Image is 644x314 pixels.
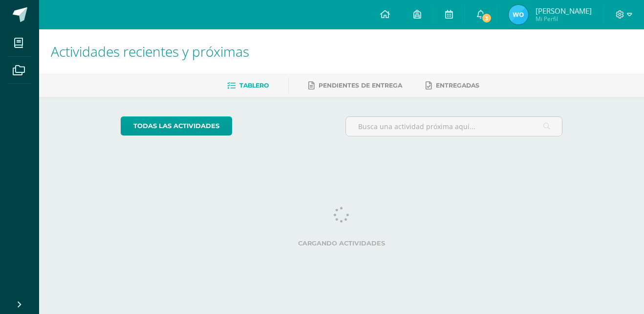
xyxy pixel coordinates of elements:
a: Tablero [227,78,269,93]
a: todas las Actividades [121,116,232,135]
span: 3 [481,13,492,23]
span: Mi Perfil [536,15,592,23]
input: Busca una actividad próxima aquí... [346,117,562,136]
label: Cargando actividades [121,240,563,247]
span: [PERSON_NAME] [536,6,592,16]
a: Pendientes de entrega [308,78,402,93]
span: Actividades recientes y próximas [51,42,249,61]
span: Tablero [239,82,269,89]
span: Pendientes de entrega [319,82,402,89]
span: Entregadas [436,82,479,89]
a: Entregadas [426,78,479,93]
img: d7b286a0a9c1c5cade6b783071045946.png [509,5,528,24]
